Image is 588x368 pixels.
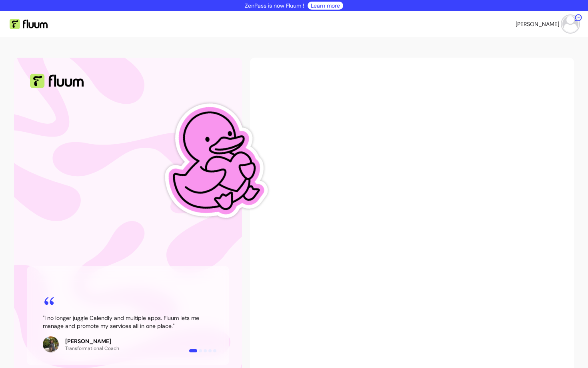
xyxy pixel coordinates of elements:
img: Fluum Logo [30,74,84,88]
p: [PERSON_NAME] [65,337,119,345]
p: ZenPass is now Fluum ! [245,2,304,10]
img: Review avatar [43,336,59,352]
button: avatar[PERSON_NAME] [516,16,578,32]
img: Fluum Duck sticker [146,73,278,250]
blockquote: " I no longer juggle Calendly and multiple apps. Fluum lets me manage and promote my services all... [43,314,213,330]
span: [PERSON_NAME] [516,20,559,28]
img: Fluum Logo [10,19,48,29]
a: Learn more [311,2,340,10]
p: Transformational Coach [65,345,119,352]
img: avatar [562,16,578,32]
